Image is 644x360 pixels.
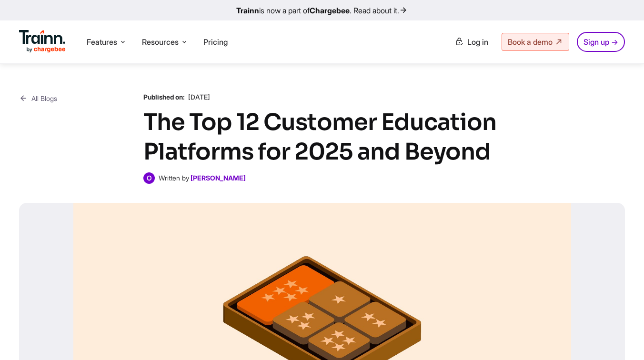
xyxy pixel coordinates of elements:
b: Published on: [143,93,185,101]
span: [DATE] [188,93,210,101]
span: Book a demo [508,37,553,47]
span: Log in [467,37,488,47]
h1: The Top 12 Customer Education Platforms for 2025 and Beyond [143,108,501,167]
a: Book a demo [502,33,569,51]
img: Trainn Logo [19,30,66,53]
span: Resources [142,37,179,47]
a: All Blogs [19,92,57,104]
span: Written by [159,174,189,182]
iframe: Chat Widget [596,314,644,360]
span: O [143,172,155,184]
b: Trainn [236,6,259,15]
a: Log in [449,33,494,50]
span: Features [87,37,117,47]
a: Sign up → [577,32,625,52]
a: [PERSON_NAME] [191,174,246,182]
a: Pricing [203,37,228,47]
b: Chargebee [310,6,350,15]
